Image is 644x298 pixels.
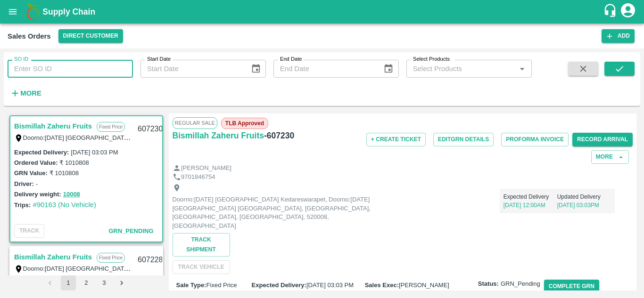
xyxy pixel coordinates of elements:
label: Sales Exec : [365,282,399,289]
a: Bismillah Zaheru Fruits [14,251,92,263]
label: Doorno:[DATE] [GEOGRAPHIC_DATA] Kedareswarapet, Doorno:[DATE] [GEOGRAPHIC_DATA] [GEOGRAPHIC_DATA]... [23,134,644,141]
button: Track Shipment [173,233,230,257]
p: [DATE] 12:00AM [504,201,557,209]
label: Trips: [14,201,31,209]
input: Start Date [140,60,243,78]
button: Go to page 2 [79,275,94,290]
button: Go to page 3 [97,275,112,290]
button: EditGRN Details [433,133,494,146]
nav: pagination navigation [41,275,131,290]
label: End Date [280,56,302,63]
span: GRN_Pending [108,227,153,234]
div: Sales Orders [8,30,51,42]
label: Delivery weight: [14,191,61,198]
button: More [8,85,44,101]
label: [DATE] 03:03 PM [71,149,118,156]
a: Bismillah Zaheru Fruits [173,129,264,142]
button: Add [602,29,635,43]
div: 607228 [132,249,168,271]
div: customer-support [603,3,619,20]
label: Expected Delivery : [252,282,306,289]
p: Updated Delivery [557,193,611,201]
input: End Date [273,60,376,78]
span: [PERSON_NAME] [399,282,449,289]
label: ₹ 1010808 [59,159,89,166]
p: [PERSON_NAME] [181,164,231,173]
button: 10008 [63,189,80,200]
button: More [591,150,629,164]
label: Doorno:[DATE] [GEOGRAPHIC_DATA] Kedareswarapet, Doorno:[DATE] [GEOGRAPHIC_DATA] [GEOGRAPHIC_DATA]... [23,265,644,272]
label: - [36,180,38,187]
button: Open [516,63,528,75]
p: 9701846754 [181,173,215,182]
input: Enter SO ID [8,60,133,78]
label: Start Date [147,56,171,63]
b: Supply Chain [42,7,95,16]
p: Fixed Price [97,253,125,263]
p: Expected Delivery [504,193,557,201]
label: Expected Delivery : [14,149,69,156]
a: #90163 (No Vehicle) [33,201,96,209]
a: Supply Chain [42,5,603,18]
span: TLB Approved [221,118,268,129]
span: GRN_Pending [501,280,540,289]
span: Fixed Price [206,282,237,289]
p: Fixed Price [97,122,125,132]
label: GRN Value: [14,169,48,177]
label: Sale Type : [176,282,206,289]
p: Doorno:[DATE] [GEOGRAPHIC_DATA] Kedareswarapet, Doorno:[DATE] [GEOGRAPHIC_DATA] [GEOGRAPHIC_DATA]... [173,195,385,230]
span: [DATE] 03:03 PM [306,282,354,289]
p: [DATE] 03:03PM [557,201,611,209]
input: Select Products [409,63,513,75]
button: open drawer [2,1,24,23]
label: ₹ 1010808 [50,169,79,177]
span: Regular Sale [173,117,217,129]
label: Ordered Value: [14,159,58,166]
button: Complete GRN [544,280,599,293]
button: + Create Ticket [366,133,426,146]
label: Driver: [14,180,34,187]
label: Select Products [413,56,450,63]
div: 607230 [132,118,168,140]
button: page 1 [61,275,76,290]
button: Go to next page [115,275,130,290]
button: Select DC [58,29,123,43]
strong: More [20,89,41,97]
a: Bismillah Zaheru Fruits [14,120,92,132]
label: SO ID [14,56,28,63]
button: Choose date [247,60,265,78]
img: logo [24,2,42,21]
button: Choose date [380,60,397,78]
div: account of current user [619,2,636,22]
h6: - 607230 [264,129,294,142]
label: Status: [478,280,499,289]
button: Proforma Invoice [501,133,569,146]
button: Record Arrival [572,133,633,146]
